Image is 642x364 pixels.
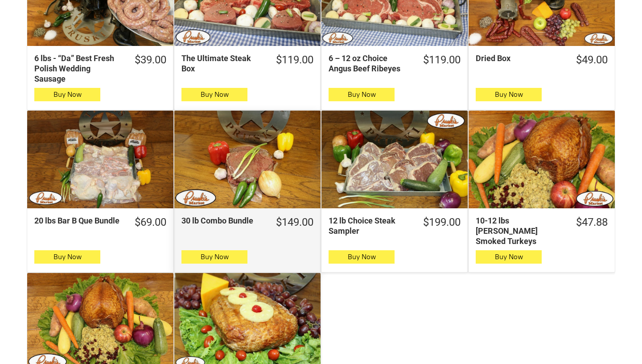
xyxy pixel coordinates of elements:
[201,252,229,261] span: Buy Now
[495,90,523,99] span: Buy Now
[53,252,82,261] span: Buy Now
[34,215,121,226] div: 20 lbs Bar B Que Bundle
[329,88,395,101] button: Buy Now
[423,215,461,229] div: $199.00
[174,215,321,229] a: $149.0030 lb Combo Bundle
[476,250,542,264] button: Buy Now
[174,53,321,74] a: $119.00The Ultimate Steak Box
[34,88,100,101] button: Buy Now
[348,90,376,99] span: Buy Now
[469,215,615,247] a: $47.8810-12 lbs [PERSON_NAME] Smoked Turkeys
[34,250,100,264] button: Buy Now
[329,53,410,74] div: 6 – 12 oz Choice Angus Beef Ribeyes
[27,53,173,84] a: $39.006 lbs - “Da” Best Fresh Polish Wedding Sausage
[321,53,468,74] a: $119.006 – 12 oz Choice Angus Beef Ribeyes
[329,215,410,236] div: 12 lb Choice Steak Sampler
[135,53,166,67] div: $39.00
[53,90,82,99] span: Buy Now
[276,215,313,229] div: $149.00
[576,53,608,67] div: $49.00
[201,90,229,99] span: Buy Now
[181,215,263,226] div: 30 lb Combo Bundle
[321,111,468,208] a: 12 lb Choice Steak Sampler
[469,111,615,208] a: 10-12 lbs Pruski&#39;s Smoked Turkeys
[476,88,542,101] button: Buy Now
[423,53,461,67] div: $119.00
[181,250,247,264] button: Buy Now
[576,215,608,229] div: $47.88
[321,215,468,236] a: $199.0012 lb Choice Steak Sampler
[476,53,563,63] div: Dried Box
[181,88,247,101] button: Buy Now
[329,250,395,264] button: Buy Now
[174,111,321,208] a: 30 lb Combo Bundle
[348,252,376,261] span: Buy Now
[27,111,173,208] a: 20 lbs Bar B Que Bundle
[476,215,563,247] div: 10-12 lbs [PERSON_NAME] Smoked Turkeys
[276,53,313,67] div: $119.00
[181,53,263,74] div: The Ultimate Steak Box
[495,252,523,261] span: Buy Now
[34,53,121,84] div: 6 lbs - “Da” Best Fresh Polish Wedding Sausage
[135,215,166,229] div: $69.00
[27,215,173,229] a: $69.0020 lbs Bar B Que Bundle
[469,53,615,67] a: $49.00Dried Box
